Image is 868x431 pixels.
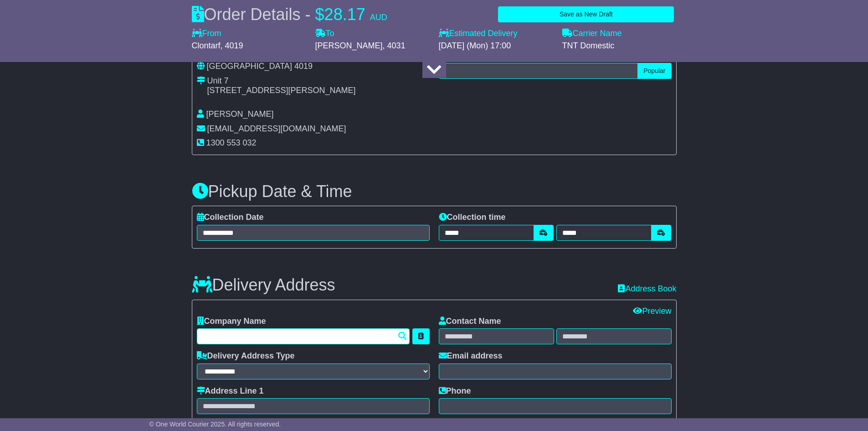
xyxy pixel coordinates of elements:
span: , 4031 [383,41,406,50]
span: 1300 553 032 [206,138,257,147]
a: Preview [633,306,671,316]
label: Collection time [439,213,506,223]
div: [STREET_ADDRESS][PERSON_NAME] [207,86,356,96]
span: $ [315,5,324,24]
label: Collection Date [197,213,264,223]
label: From [192,29,221,39]
label: Contact Name [439,317,501,327]
label: To [315,29,334,39]
div: TNT Domestic [562,41,677,51]
div: [DATE] (Mon) 17:00 [439,41,553,51]
label: Company Name [197,317,266,327]
label: Estimated Delivery [439,29,553,39]
div: Unit 7 [207,76,356,86]
label: Delivery Address Type [197,351,295,361]
span: , 4019 [221,41,243,50]
span: [PERSON_NAME] [206,109,274,119]
span: [PERSON_NAME] [315,41,383,50]
label: Phone [439,386,471,396]
span: AUD [370,13,387,22]
label: Email address [439,351,503,361]
label: Address Line 1 [197,386,264,396]
a: Address Book [618,284,676,293]
span: [EMAIL_ADDRESS][DOMAIN_NAME] [207,124,346,133]
span: Clontarf [192,41,221,50]
span: 28.17 [324,5,365,24]
h3: Pickup Date & Time [192,182,677,201]
h3: Delivery Address [192,276,335,294]
span: © One World Courier 2025. All rights reserved. [149,421,281,428]
div: Order Details - [192,5,387,24]
label: Carrier Name [562,29,622,39]
button: Save as New Draft [498,6,674,22]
